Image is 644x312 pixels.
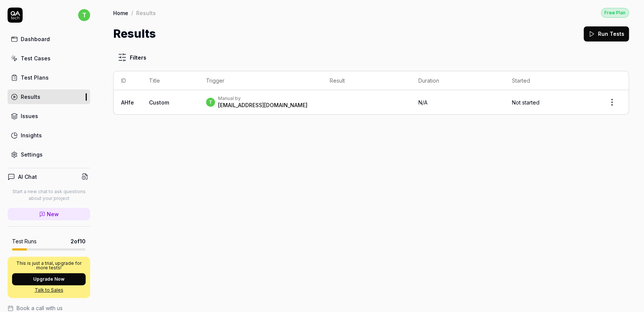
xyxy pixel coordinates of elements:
[78,8,90,23] button: t
[418,99,427,106] span: N/A
[113,50,151,65] button: Filters
[78,9,90,21] span: t
[21,54,51,62] div: Test Cases
[47,210,59,218] span: New
[149,99,169,106] span: Custom
[8,89,90,104] a: Results
[21,74,49,81] div: Test Plans
[8,147,90,162] a: Settings
[8,188,90,202] p: Start a new chat to ask questions about your project
[584,26,629,41] button: Run Tests
[141,71,198,90] th: Title
[21,131,42,139] div: Insights
[113,9,128,17] a: Home
[601,8,629,18] button: Free Plan
[504,71,595,90] th: Started
[198,71,322,90] th: Trigger
[12,273,86,285] button: Upgrade Now
[18,173,37,181] h4: AI Chat
[322,71,411,90] th: Result
[21,112,38,120] div: Issues
[113,25,156,42] h1: Results
[8,128,90,143] a: Insights
[114,71,141,90] th: ID
[12,238,37,245] h5: Test Runs
[8,51,90,66] a: Test Cases
[8,70,90,85] a: Test Plans
[131,9,133,17] div: /
[12,287,86,294] a: Talk to Sales
[21,151,43,158] div: Settings
[121,99,134,106] a: AHfe
[504,90,595,114] td: Not started
[218,95,307,101] div: Manual by
[206,98,215,107] span: t
[17,304,63,312] span: Book a call with us
[218,101,307,109] div: [EMAIL_ADDRESS][DOMAIN_NAME]
[21,35,50,43] div: Dashboard
[411,71,504,90] th: Duration
[8,32,90,46] a: Dashboard
[136,9,156,17] div: Results
[8,208,90,220] a: New
[21,93,40,101] div: Results
[8,109,90,123] a: Issues
[12,261,86,270] p: This is just a trial, upgrade for more tests!
[71,237,86,245] span: 2 of 10
[8,304,90,312] a: Book a call with us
